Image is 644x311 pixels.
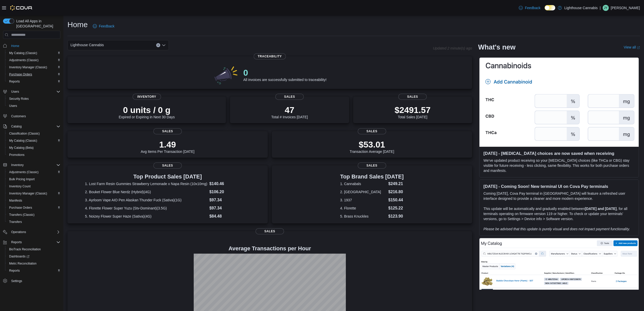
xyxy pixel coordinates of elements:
[7,103,19,109] a: Users
[517,3,542,13] a: Feedback
[11,279,22,283] span: Settings
[484,191,635,201] p: Coming [DATE], Cova Pay terminal in [GEOGRAPHIC_DATA] will feature a refreshed user interface des...
[7,260,60,267] span: Metrc Reconciliation
[133,94,161,100] span: Inventory
[7,96,60,102] span: Security Roles
[7,212,37,218] a: Transfers (Classic)
[484,151,635,156] h3: [DATE] - [MEDICAL_DATA] choices are now saved when receiving
[9,97,29,101] span: Security Roles
[5,144,62,151] button: My Catalog (Beta)
[9,170,39,174] span: Adjustments (Classic)
[388,189,404,195] dd: $216.80
[5,169,62,176] button: Adjustments (Classic)
[9,139,37,143] span: My Catalog (Classic)
[7,138,39,144] a: My Catalog (Classic)
[243,68,327,82] div: All invoices are successfully submitted to traceability!
[7,260,39,267] a: Metrc Reconciliation
[9,123,24,129] button: Catalog
[9,269,20,273] span: Reports
[7,253,31,259] a: Dashboards
[340,198,386,203] dt: 3. 1937
[1,228,62,236] button: Operations
[7,268,60,274] span: Reports
[7,183,60,189] span: Inventory Count
[9,113,60,119] span: Customers
[11,114,26,118] span: Customers
[9,132,40,136] span: Classification (Classic)
[395,105,431,119] div: Total Sales [DATE]
[9,58,39,62] span: Adjustments (Classic)
[350,139,394,154] div: Transaction Average [DATE]
[340,174,404,180] h3: Top Brand Sales [DATE]
[9,278,24,284] a: Settings
[340,181,386,186] dt: 1. Cannabals
[9,153,25,157] span: Promotions
[9,239,60,245] span: Reports
[141,139,194,150] p: 1.49
[340,206,386,211] dt: 4. Florette
[5,57,62,64] button: Adjustments (Classic)
[525,5,540,10] span: Feedback
[209,181,250,187] dd: $140.46
[7,183,33,189] a: Inventory Count
[5,218,62,225] button: Transfers
[9,89,21,95] button: Users
[7,50,60,56] span: My Catalog (Classic)
[600,5,601,11] p: |
[9,177,35,181] span: Bulk Pricing Import
[85,174,250,180] h3: Top Product Sales [DATE]
[5,246,62,253] button: BioTrack Reconciliation
[604,5,607,11] span: JY
[85,181,207,186] dt: 1. Lost Farm Resin Gummies Strawberry Lemonade x Napa Resin (10x10mg)
[358,162,386,169] span: Sales
[9,65,47,69] span: Inventory Manager (Classic)
[209,197,250,203] dd: $97.34
[213,64,239,85] img: 0
[7,268,22,274] a: Reports
[141,139,194,154] div: Avg Items Per Transaction [DATE]
[350,139,394,150] p: $53.01
[611,5,640,11] p: [PERSON_NAME]
[7,246,43,252] a: BioTrack Reconciliation
[7,71,34,77] a: Purchase Orders
[5,71,62,78] button: Purchase Orders
[7,78,60,85] span: Reports
[545,5,555,10] input: Dark Mode
[7,145,36,151] a: My Catalog (Beta)
[7,190,49,197] a: Inventory Manager (Classic)
[7,176,60,182] span: Bulk Pricing Import
[9,254,29,258] span: Dashboards
[9,206,32,210] span: Purchase Orders
[388,197,404,203] dd: $150.44
[9,162,26,168] button: Inventory
[275,94,304,100] span: Sales
[5,197,62,204] button: Manifests
[9,89,60,95] span: Users
[5,151,62,158] button: Promotions
[1,161,62,169] button: Inventory
[7,176,37,182] a: Bulk Pricing Import
[564,5,598,11] p: Lighthouse Cannabis
[119,105,175,119] div: Expired or Expiring in Next 30 Days
[7,152,60,158] span: Promotions
[7,205,34,211] a: Purchase Orders
[153,128,182,134] span: Sales
[162,43,166,47] button: Open list of options
[9,113,28,119] a: Customers
[1,42,62,49] button: Home
[256,228,284,234] span: Sales
[433,46,472,50] p: Updated 2 minute(s) ago
[99,24,114,29] span: Feedback
[5,176,62,183] button: Bulk Pricing Import
[7,219,24,225] a: Transfers
[5,95,62,102] button: Security Roles
[484,227,630,231] em: Please be advised that this update is purely visual and does not impact payment functionality.
[5,204,62,211] button: Purchase Orders
[1,123,62,130] button: Catalog
[9,162,60,168] span: Inventory
[10,5,33,10] img: Cova
[9,79,20,84] span: Reports
[9,123,60,129] span: Catalog
[1,112,62,120] button: Customers
[85,214,207,219] dt: 5. Noizey Flower Super Haze (Sativa)(4G)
